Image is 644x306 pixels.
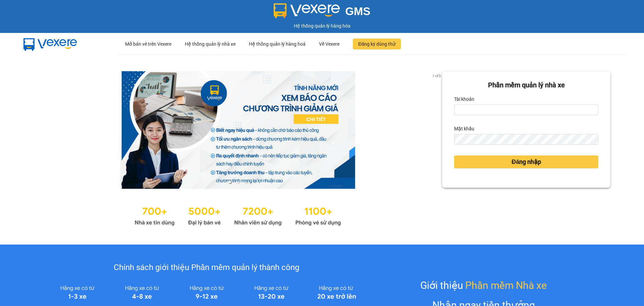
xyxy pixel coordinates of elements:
[454,80,598,90] div: Phần mềm quản lý nhà xe
[430,71,442,80] p: 1 of 3
[319,33,339,55] div: Về Vexere
[420,277,547,293] div: Giới thiệu
[274,10,371,15] a: GMS
[34,71,43,189] button: previous slide / item
[512,157,541,167] span: Đăng nhập
[433,71,442,189] button: next slide / item
[274,3,340,18] img: logo 2
[454,104,598,115] input: Tài khoản
[236,181,239,183] li: slide item 2
[454,134,598,145] input: Mật khẩu
[17,33,84,55] img: mbUUG5Q.png
[345,5,370,17] span: GMS
[45,261,368,274] div: Chính sách giới thiệu Phần mềm quản lý thành công
[125,33,171,55] div: Mở bán vé trên Vexere
[2,22,642,30] div: Hệ thống quản lý hàng hóa
[249,33,306,55] div: Hệ thống quản lý hàng hoá
[228,181,231,183] li: slide item 1
[454,123,474,134] label: Mật khẩu
[454,156,598,168] button: Đăng nhập
[353,39,401,49] button: Đăng ký dùng thử
[185,33,235,55] div: Hệ thống quản lý nhà xe
[135,202,341,228] img: Statistics.png
[454,94,474,104] label: Tài khoản
[245,181,247,183] li: slide item 3
[465,277,547,293] span: Phần mềm Nhà xe
[358,40,395,48] span: Đăng ký dùng thử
